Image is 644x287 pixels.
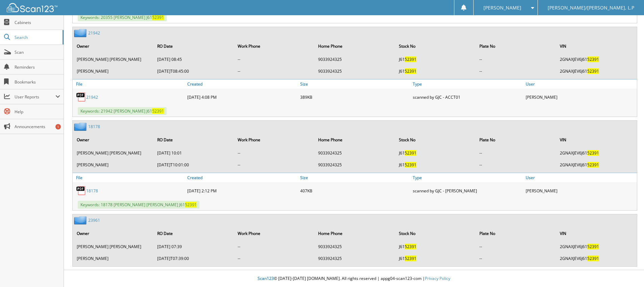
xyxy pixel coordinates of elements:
span: Bookmarks [15,79,60,85]
td: J61 [396,66,475,77]
th: Work Phone [234,39,314,53]
a: 21942 [86,94,98,100]
a: Size [299,173,411,182]
span: Reminders [15,64,60,70]
td: 2GNAXJEV6J61 [556,159,636,170]
span: Keywords: 20355 [PERSON_NAME] J61 [78,14,167,21]
span: Help [15,109,60,115]
div: [DATE] 4:08 PM [186,90,299,104]
span: User Reports [15,94,55,100]
td: [PERSON_NAME] [PERSON_NAME] [73,54,153,65]
div: 389KB [299,90,411,104]
span: 52391 [405,256,416,261]
span: 52391 [587,162,599,168]
th: Home Phone [315,226,395,240]
th: VIN [556,39,636,53]
th: Owner [73,39,153,53]
td: 9033924325 [315,159,395,170]
td: [DATE]T10:01:00 [154,159,234,170]
span: Scan [15,49,60,55]
a: Created [186,79,299,89]
th: Home Phone [315,39,395,53]
th: Plate No [476,133,556,147]
td: -- [476,159,556,170]
img: scan123-logo-white.svg [7,3,57,12]
td: [PERSON_NAME] [73,253,153,264]
th: Work Phone [234,133,314,147]
span: Keywords: 18178 [PERSON_NAME] [PERSON_NAME] J61 [78,201,199,209]
td: 9033924325 [315,241,395,252]
span: 52391 [405,68,416,74]
td: [PERSON_NAME] [PERSON_NAME] [73,241,153,252]
td: -- [234,66,314,77]
th: VIN [556,226,636,240]
th: Work Phone [234,226,314,240]
iframe: Chat Widget [610,255,644,287]
div: [DATE] 2:12 PM [186,184,299,197]
span: 52391 [405,162,416,168]
img: folder2.png [74,122,88,131]
span: Announcements [15,124,60,129]
td: [DATE]T08:45:00 [154,66,234,77]
td: [PERSON_NAME] [73,159,153,170]
td: -- [234,241,314,252]
span: 52391 [152,108,164,114]
td: [DATE]T07:39:00 [154,253,234,264]
span: 52391 [405,56,416,62]
span: 52391 [152,15,164,20]
a: 18178 [88,124,100,129]
td: -- [476,253,556,264]
th: Stock No [396,133,475,147]
td: -- [476,54,556,65]
a: User [524,173,637,182]
td: J61 [396,54,475,65]
td: 2GNAXJEV6J61 [556,66,636,77]
th: Plate No [476,226,556,240]
td: -- [476,147,556,159]
div: [PERSON_NAME] [524,184,637,197]
span: 52391 [587,68,599,74]
span: 52391 [587,244,599,249]
span: Cabinets [15,20,60,25]
td: J61 [396,159,475,170]
td: -- [476,241,556,252]
td: [DATE] 07:39 [154,241,234,252]
span: Search [15,34,59,40]
div: [PERSON_NAME] [524,90,637,104]
td: [PERSON_NAME] [PERSON_NAME] [73,147,153,159]
td: 2GNAXJEV6J61 [556,147,636,159]
th: Owner [73,133,153,147]
div: 1 [55,124,61,129]
th: Owner [73,226,153,240]
td: 9033924325 [315,54,395,65]
span: Keywords: 21942 [PERSON_NAME] J61 [78,107,167,115]
div: scanned by GJC - [PERSON_NAME] [411,184,524,197]
a: 21942 [88,30,100,36]
a: Type [411,173,524,182]
img: PDF.png [76,186,86,196]
a: File [73,173,186,182]
img: PDF.png [76,92,86,102]
span: 52391 [587,150,599,156]
td: [DATE] 10:01 [154,147,234,159]
a: Size [299,79,411,89]
img: folder2.png [74,29,88,37]
th: Plate No [476,39,556,53]
td: [DATE] 08:45 [154,54,234,65]
td: -- [234,54,314,65]
th: VIN [556,133,636,147]
span: Scan123 [258,276,274,281]
td: -- [234,159,314,170]
div: scanned by GJC - ACCT01 [411,90,524,104]
th: RO Date [154,133,234,147]
td: 9033924325 [315,147,395,159]
a: Privacy Policy [425,276,450,281]
td: J61 [396,253,475,264]
td: 9033924325 [315,253,395,264]
td: 2GNAXJEV6J61 [556,54,636,65]
a: 23961 [88,217,100,223]
span: [PERSON_NAME] [483,6,521,10]
div: © [DATE]-[DATE] [DOMAIN_NAME]. All rights reserved | appg04-scan123-com | [64,270,644,287]
th: Stock No [396,39,475,53]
